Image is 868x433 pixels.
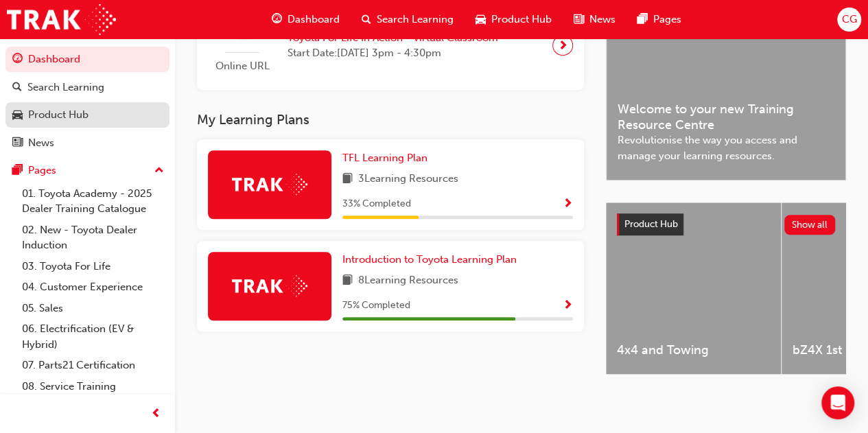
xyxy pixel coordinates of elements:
[563,198,573,211] span: Show Progress
[12,82,22,94] span: search-icon
[362,11,371,28] span: search-icon
[377,12,454,27] span: Search Learning
[563,300,573,312] span: Show Progress
[288,12,340,27] span: Dashboard
[618,102,834,132] span: Welcome to your new Training Resource Centre
[16,183,169,220] a: 01. Toyota Academy - 2025 Dealer Training Catalogue
[16,298,169,319] a: 05. Sales
[232,275,307,296] img: Trak
[16,277,169,298] a: 04. Customer Experience
[28,107,89,123] div: Product Hub
[151,406,161,423] span: prev-icon
[342,253,517,266] span: Introduction to Toyota Learning Plan
[617,213,835,235] a: Product HubShow all
[342,272,353,290] span: book-icon
[16,376,169,397] a: 08. Service Training
[5,158,169,183] button: Pages
[12,54,23,66] span: guage-icon
[288,45,498,61] span: Start Date: [DATE] 3pm - 4:30pm
[618,132,834,163] span: Revolutionise the way you access and manage your learning resources.
[5,47,169,72] a: Dashboard
[606,202,781,374] a: 4x4 and Towing
[821,386,854,419] div: Open Intercom Messenger
[491,12,552,27] span: Product Hub
[232,174,307,195] img: Trak
[342,298,410,314] span: 75 % Completed
[154,162,164,180] span: up-icon
[358,171,458,188] span: 3 Learning Resources
[342,171,353,188] span: book-icon
[563,297,573,314] button: Show Progress
[5,44,169,158] button: DashboardSearch LearningProduct HubNews
[208,58,277,74] span: Online URL
[342,150,433,166] a: TFL Learning Plan
[28,135,54,151] div: News
[12,165,23,177] span: pages-icon
[589,12,615,27] span: News
[5,130,169,156] a: News
[351,5,465,34] a: search-iconSearch Learning
[465,5,563,34] a: car-iconProduct Hub
[574,11,584,28] span: news-icon
[342,152,427,164] span: TFL Learning Plan
[272,11,282,28] span: guage-icon
[653,12,681,27] span: Pages
[16,355,169,376] a: 07. Parts21 Certification
[563,5,626,34] a: news-iconNews
[5,75,169,100] a: Search Learning
[837,8,861,32] button: CG
[208,12,573,80] a: Online URLToyota For Life In Action - Virtual ClassroomStart Date:[DATE] 3pm - 4:30pm
[27,80,104,95] div: Search Learning
[7,4,116,35] img: Trak
[16,318,169,355] a: 06. Electrification (EV & Hybrid)
[626,5,692,34] a: pages-iconPages
[12,137,23,150] span: news-icon
[617,342,770,358] span: 4x4 and Towing
[261,5,351,34] a: guage-iconDashboard
[5,102,169,128] a: Product Hub
[637,11,648,28] span: pages-icon
[563,196,573,213] button: Show Progress
[558,36,568,55] span: next-icon
[197,112,584,128] h3: My Learning Plans
[476,11,486,28] span: car-icon
[784,215,836,235] button: Show all
[12,109,23,121] span: car-icon
[342,252,522,268] a: Introduction to Toyota Learning Plan
[841,12,856,27] span: CG
[16,256,169,277] a: 03. Toyota For Life
[28,163,56,178] div: Pages
[342,196,411,212] span: 33 % Completed
[358,272,458,290] span: 8 Learning Resources
[624,218,678,230] span: Product Hub
[16,220,169,256] a: 02. New - Toyota Dealer Induction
